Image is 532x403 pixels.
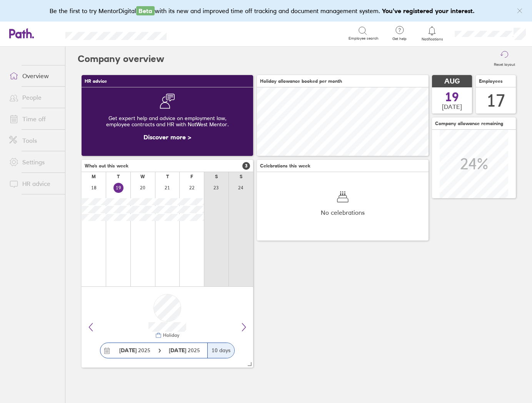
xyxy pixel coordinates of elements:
a: Settings [3,154,65,170]
a: Discover more > [143,133,191,141]
div: W [140,174,145,179]
span: Get help [387,37,412,41]
span: 2025 [119,347,150,353]
span: Holiday allowance booked per month [260,79,342,84]
span: Who's out this week [85,163,128,169]
span: Celebrations this week [260,163,310,169]
b: You've registered your interest. [382,7,475,15]
div: 10 days [207,343,234,358]
span: HR advice [85,79,107,84]
div: T [166,174,169,179]
span: [DATE] [442,103,462,110]
a: Time off [3,111,65,127]
span: AUG [444,77,460,85]
span: Notifications [420,37,445,42]
strong: [DATE] [119,347,137,354]
div: T [117,174,120,179]
span: 3 [242,162,250,170]
h2: Company overview [78,47,164,71]
div: Holiday [162,333,179,338]
div: S [240,174,242,179]
button: Reset layout [489,47,520,71]
a: Overview [3,68,65,84]
div: 17 [487,91,505,110]
div: S [215,174,218,179]
div: Be the first to try MentorDigital with its new and improved time off tracking and document manage... [50,6,482,15]
a: HR advice [3,176,65,191]
label: Reset layout [489,60,520,67]
a: People [3,90,65,105]
div: Get expert help and advice on employment law, employee contracts and HR with NatWest Mentor. [88,109,247,134]
span: Employees [479,79,503,84]
span: Company allowance remaining [435,121,503,126]
a: Tools [3,133,65,148]
span: Beta [136,6,155,15]
div: F [190,174,193,179]
a: Notifications [420,25,445,42]
span: 2025 [169,347,200,353]
div: Search [187,30,207,37]
div: M [92,174,96,179]
span: No celebrations [321,209,365,216]
strong: [DATE] [169,347,188,354]
span: 19 [445,91,459,103]
span: Employee search [349,36,379,41]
